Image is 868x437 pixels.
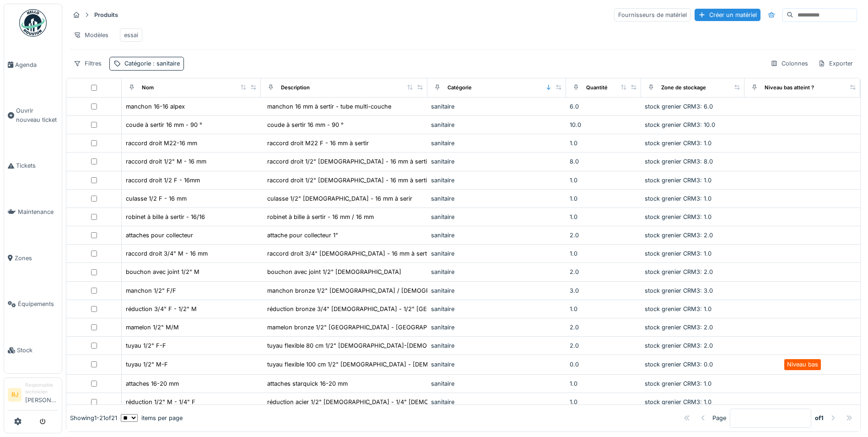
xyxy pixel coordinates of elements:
li: RJ [8,388,22,402]
a: Équipements [4,281,62,328]
div: attaches pour collecteur [126,231,193,240]
div: Créer un matériel [695,9,760,21]
div: 2.0 [570,268,637,276]
div: raccord droit M22 F - 16 mm à sertir [267,139,369,147]
div: réduction bronze 3/4" [DEMOGRAPHIC_DATA] - 1/2" [GEOGRAPHIC_DATA] [267,305,477,313]
div: sanitaire [431,360,562,369]
div: tuyau 1/2" M-F [126,360,168,369]
div: attaches starquick 16-20 mm [267,379,348,388]
span: Zones [15,254,58,262]
div: Colonnes [766,57,812,70]
div: 1.0 [570,139,637,147]
div: réduction 1/2" M - 1/4" F [126,398,195,406]
div: sanitaire [431,139,562,147]
div: réduction acier 1/2" [DEMOGRAPHIC_DATA] - 1/4" [DEMOGRAPHIC_DATA] [267,398,474,406]
div: coude à sertir 16 mm - 90 ° [267,120,344,129]
span: stock grenier CRM3: 1.0 [645,140,712,147]
div: robinet à bille à sertir - 16/16 [126,213,205,221]
img: Badge_color-CXgf-gQk.svg [19,9,47,37]
div: Exporter [814,57,857,70]
strong: of 1 [815,414,824,422]
div: sanitaire [431,305,562,313]
span: Équipements [18,300,58,308]
div: sanitaire [431,379,562,388]
span: : sanitaire [151,60,180,67]
div: raccord droit 1/2" [DEMOGRAPHIC_DATA] - 16 mm à sertir [267,157,429,166]
div: raccord droit 1/2" [DEMOGRAPHIC_DATA] - 16 mm à sertir [267,176,429,185]
span: Tickets [16,161,58,170]
div: Filtres [70,57,106,70]
a: Agenda [4,42,62,88]
div: attache pour collecteur 1" [267,231,338,240]
div: sanitaire [431,286,562,295]
span: Stock [17,346,58,355]
span: stock grenier CRM3: 2.0 [645,342,713,349]
span: stock grenier CRM3: 2.0 [645,324,713,331]
span: stock grenier CRM3: 1.0 [645,306,712,312]
div: 10.0 [570,120,637,129]
div: raccord droit 1/2 F - 16mm [126,176,200,185]
span: Agenda [15,60,58,69]
div: bouchon avec joint 1/2" [DEMOGRAPHIC_DATA] [267,268,401,276]
div: Showing 1 - 21 of 21 [70,414,117,422]
div: sanitaire [431,249,562,258]
div: raccord droit 3/4" [DEMOGRAPHIC_DATA] - 16 mm à sertir [267,249,431,258]
div: Catégorie [124,59,180,68]
span: stock grenier CRM3: 1.0 [645,250,712,257]
div: sanitaire [431,268,562,276]
div: raccord droit 3/4" M - 16 mm [126,249,208,258]
div: 0.0 [570,360,637,369]
div: tuyau flexible 100 cm 1/2" [DEMOGRAPHIC_DATA] - [DEMOGRAPHIC_DATA] avec ... [267,360,501,369]
div: Fournisseurs de matériel [614,8,691,22]
div: manchon 16 mm à sertir - tube multi-couche [267,102,391,111]
div: sanitaire [431,341,562,350]
strong: Produits [91,11,122,19]
div: Nom [142,84,154,92]
div: 6.0 [570,102,637,111]
div: culasse 1/2" [DEMOGRAPHIC_DATA] - 16 mm à serir [267,194,412,203]
a: Tickets [4,143,62,189]
div: Responsable technicien [25,382,58,396]
span: stock grenier CRM3: 2.0 [645,232,713,239]
div: 2.0 [570,323,637,332]
div: Description [281,84,310,92]
span: stock grenier CRM3: 1.0 [645,177,712,184]
div: Quantité [586,84,608,92]
div: raccord droit M22-16 mm [126,139,197,147]
div: 3.0 [570,286,637,295]
div: réduction 3/4" F - 1/2" M [126,305,197,313]
a: Zones [4,235,62,281]
span: stock grenier CRM3: 0.0 [645,361,713,368]
div: coude à sertir 16 mm - 90 ° [126,120,202,129]
div: 2.0 [570,341,637,350]
div: 1.0 [570,379,637,388]
div: sanitaire [431,231,562,240]
div: sanitaire [431,120,562,129]
div: sanitaire [431,213,562,221]
div: 1.0 [570,398,637,406]
span: stock grenier CRM3: 8.0 [645,158,713,165]
div: 2.0 [570,231,637,240]
div: Zone de stockage [661,84,706,92]
div: manchon 16-16 alpex [126,102,185,111]
div: bouchon avec joint 1/2" M [126,268,199,276]
span: stock grenier CRM3: 1.0 [645,213,712,220]
a: Ouvrir nouveau ticket [4,88,62,143]
div: sanitaire [431,323,562,332]
span: stock grenier CRM3: 10.0 [645,121,715,128]
span: stock grenier CRM3: 1.0 [645,380,712,387]
div: Modèles [70,28,113,42]
div: robinet à bille à sertir - 16 mm / 16 mm [267,213,374,221]
div: 1.0 [570,249,637,258]
div: mamelon bronze 1/2" [GEOGRAPHIC_DATA] - [GEOGRAPHIC_DATA] [267,323,457,332]
div: 1.0 [570,213,637,221]
div: items per page [121,414,183,422]
div: Niveau bas [787,360,818,369]
div: culasse 1/2 F - 16 mm [126,194,187,203]
div: 8.0 [570,157,637,166]
span: stock grenier CRM3: 1.0 [645,399,712,405]
div: 1.0 [570,176,637,185]
div: manchon bronze 1/2" [DEMOGRAPHIC_DATA] / [DEMOGRAPHIC_DATA] [267,286,467,295]
div: tuyau flexible 80 cm 1/2" [DEMOGRAPHIC_DATA]-[DEMOGRAPHIC_DATA] avec ... [267,341,495,350]
div: Catégorie [447,84,472,92]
